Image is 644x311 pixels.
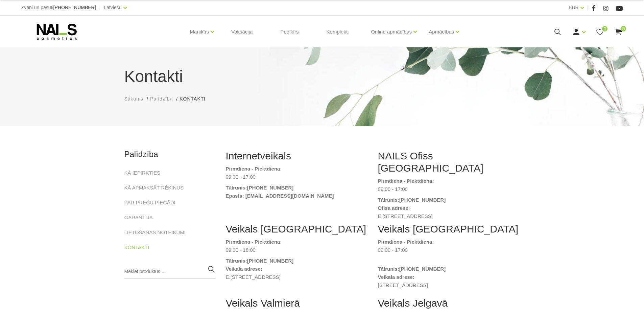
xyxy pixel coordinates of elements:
a: [PHONE_NUMBER] [399,196,446,204]
strong: Tālrunis: [378,266,399,272]
a: Online apmācības [371,18,412,45]
span: | [587,3,589,12]
a: Komplekti [321,16,354,48]
dd: E.[STREET_ADDRESS] [378,212,520,220]
a: [PHONE_NUMBER] [53,5,96,10]
strong: Ofisa adrese: [378,205,410,211]
h2: Internetveikals [226,150,368,162]
h2: Veikals [GEOGRAPHIC_DATA] [226,223,368,235]
strong: Tālrunis: [378,197,399,203]
strong: Pirmdiena - Piektdiena: [226,166,282,172]
a: EUR [569,3,579,12]
a: LIETOŠANAS NOTEIKUMI [124,228,186,237]
h2: NAILS Ofiss [GEOGRAPHIC_DATA] [378,150,520,174]
span: Palīdzība [150,96,173,102]
h1: Kontakti [124,64,520,89]
a: KĀ APMAKSĀT RĒĶINUS [124,184,184,192]
h2: Palīdzība [124,150,216,159]
dd: [STREET_ADDRESS] [378,281,520,289]
strong: Veikala adrese: [378,274,414,280]
strong: Pirmdiena - Piektdiena: [378,178,434,184]
span: Sākums [124,96,144,102]
a: GARANTIJA [124,214,153,222]
span: | [99,3,101,12]
a: Pedikīrs [275,16,304,48]
a: 0 [614,28,623,36]
strong: Pirmdiena - Piektdiena: [378,239,434,245]
dd: E.[STREET_ADDRESS] [226,273,368,281]
strong: Veikala adrese: [226,266,262,272]
span: [PHONE_NUMBER] [53,5,96,10]
a: Apmācības [429,18,454,45]
a: KĀ IEPIRKTIES [124,169,161,177]
div: Zvani un pasūti [21,3,96,12]
a: PAR PREČU PIEGĀDI [124,199,175,207]
strong: Tālrunis: [226,258,247,264]
a: Palīdzība [150,95,173,103]
a: KONTAKTI [124,243,149,251]
a: 0 [596,28,604,36]
a: Sākums [124,95,144,103]
dd: 09:00 - 17:00 [378,185,520,193]
a: [PHONE_NUMBER] [247,184,294,192]
dd: 09:00 - 17:00 [226,173,368,181]
a: Latviešu [104,3,122,12]
strong: : [245,185,247,191]
strong: Pirmdiena - Piektdiena: [226,239,282,245]
li: Kontakti [180,95,212,103]
a: [PHONE_NUMBER] [399,265,446,273]
h2: Veikals Valmierā [226,297,368,309]
strong: Epasts: [EMAIL_ADDRESS][DOMAIN_NAME] [226,193,334,199]
a: Manikīrs [190,18,209,45]
input: Meklēt produktus ... [124,265,216,279]
h2: Veikals Jelgavā [378,297,520,309]
strong: Tālrunis [226,185,245,191]
dd: 09:00 - 17:00 [378,246,520,262]
span: 0 [621,26,626,31]
a: [PHONE_NUMBER] [247,257,294,265]
dd: 09:00 - 18:00 [226,246,368,254]
h2: Veikals [GEOGRAPHIC_DATA] [378,223,520,235]
span: 0 [602,26,607,31]
a: Vaksācija [226,16,258,48]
